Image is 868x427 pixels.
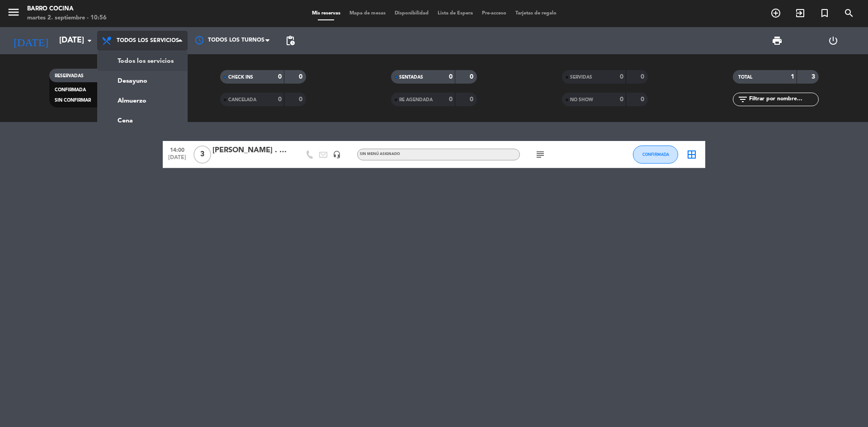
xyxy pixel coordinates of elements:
span: SERVIDAS [570,75,592,80]
span: print [772,35,783,46]
i: arrow_drop_down [84,35,95,46]
strong: 0 [278,74,282,80]
button: CONFIRMADA [633,145,678,164]
strong: 0 [470,74,475,80]
strong: 0 [641,74,646,80]
a: Desayuno [98,71,187,91]
i: search [844,8,854,19]
a: Almuerzo [98,91,187,111]
span: RE AGENDADA [399,98,433,102]
a: Cena [98,111,187,131]
span: Sin menú asignado [360,152,400,156]
span: Mapa de mesas [345,11,390,16]
strong: 0 [620,96,623,103]
i: filter_list [737,94,748,105]
strong: 0 [641,96,646,103]
button: menu [7,5,20,22]
i: headset_mic [333,150,341,159]
strong: 0 [470,96,475,103]
div: Barro Cocina [27,5,107,14]
span: CHECK INS [228,75,253,80]
a: Todos los servicios [98,51,187,71]
span: CONFIRMADA [642,152,669,157]
strong: 0 [449,96,453,103]
span: SIN CONFIRMAR [55,98,91,103]
strong: 0 [620,74,623,80]
span: Lista de Espera [433,11,477,16]
strong: 0 [299,74,304,80]
span: pending_actions [285,35,296,46]
i: power_settings_new [828,35,839,46]
span: CANCELADA [228,98,256,102]
div: LOG OUT [805,27,861,54]
span: TOTAL [738,75,752,80]
span: Mis reservas [307,11,345,16]
span: 14:00 [166,144,189,155]
i: subject [535,149,546,160]
span: [DATE] [166,155,189,165]
div: [PERSON_NAME] . PERIODISTA [212,145,289,156]
i: turned_in_not [819,8,830,19]
span: Disponibilidad [390,11,433,16]
strong: 1 [791,74,794,80]
span: Tarjetas de regalo [511,11,561,16]
span: Todos los servicios [117,38,179,44]
span: NO SHOW [570,98,593,102]
span: SENTADAS [399,75,423,80]
i: [DATE] [7,31,55,51]
input: Filtrar por nombre... [748,94,818,104]
strong: 0 [299,96,304,103]
i: menu [7,5,20,19]
strong: 0 [449,74,453,80]
i: border_all [686,149,697,160]
div: martes 2. septiembre - 10:56 [27,14,107,23]
strong: 0 [278,96,282,103]
i: add_circle_outline [770,8,781,19]
span: Pre-acceso [477,11,511,16]
span: 3 [193,145,211,164]
strong: 3 [811,74,817,80]
span: RESERVADAS [55,74,84,78]
span: CONFIRMADA [55,88,86,92]
i: exit_to_app [795,8,806,19]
